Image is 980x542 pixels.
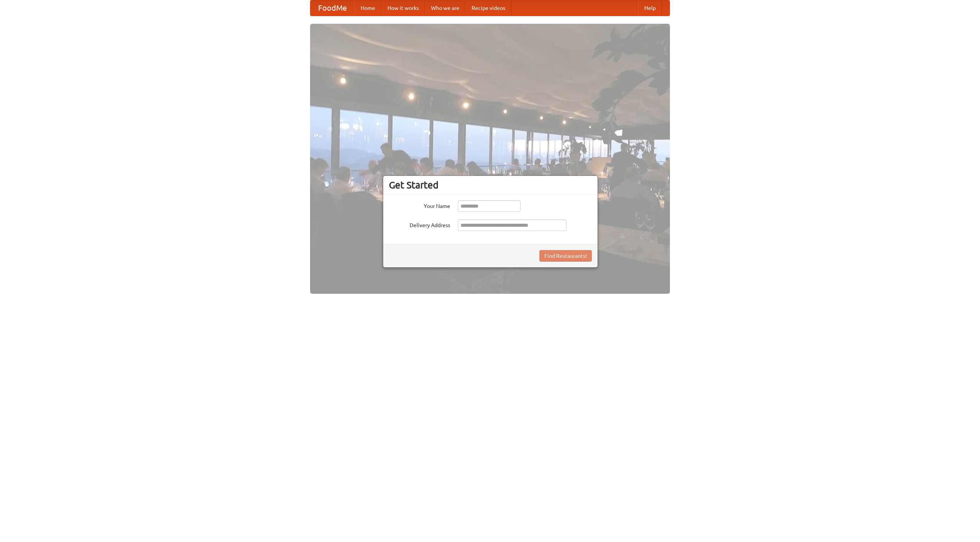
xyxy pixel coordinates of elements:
label: Your Name [389,200,450,210]
label: Delivery Address [389,219,450,229]
a: Who we are [425,0,465,16]
a: FoodMe [310,0,354,16]
button: Find Restaurants! [539,250,592,262]
a: Home [354,0,381,16]
h3: Get Started [389,179,592,191]
a: Help [638,0,662,16]
a: Recipe videos [465,0,511,16]
a: How it works [381,0,425,16]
